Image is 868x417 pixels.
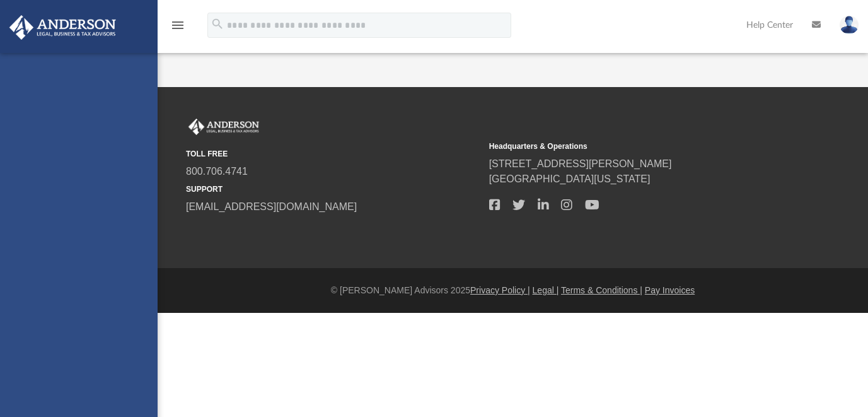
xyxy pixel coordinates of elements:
a: [GEOGRAPHIC_DATA][US_STATE] [489,173,651,184]
i: search [211,17,224,31]
a: 800.706.4741 [186,166,248,177]
a: Terms & Conditions | [561,285,642,295]
img: Anderson Advisors Platinum Portal [6,15,120,40]
a: Pay Invoices [645,285,695,295]
small: TOLL FREE [186,148,480,160]
a: Legal | [533,285,559,295]
a: Privacy Policy | [470,285,530,295]
a: [STREET_ADDRESS][PERSON_NAME] [489,158,672,169]
i: menu [170,18,185,33]
small: SUPPORT [186,184,480,195]
a: [EMAIL_ADDRESS][DOMAIN_NAME] [186,201,357,212]
img: Anderson Advisors Platinum Portal [186,119,262,135]
div: © [PERSON_NAME] Advisors 2025 [158,284,868,297]
img: User Pic [840,16,859,34]
small: Headquarters & Operations [489,141,784,152]
a: menu [170,24,185,33]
